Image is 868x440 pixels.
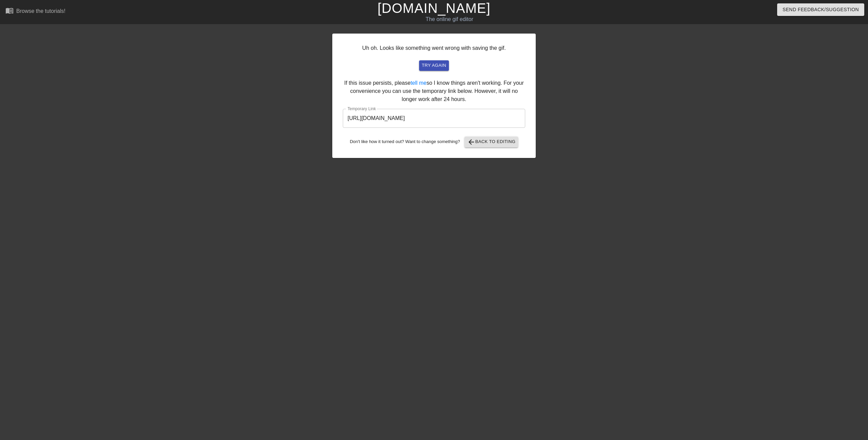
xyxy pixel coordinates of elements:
span: menu_book [5,6,14,15]
span: arrow_back [467,138,475,146]
div: Uh oh. Looks like something went wrong with saving the gif. If this issue persists, please so I k... [332,34,536,158]
button: Back to Editing [465,137,518,147]
a: tell me [411,80,427,86]
span: Send Feedback/Suggestion [783,5,859,14]
button: try again [419,60,449,71]
span: Back to Editing [467,138,516,146]
div: Browse the tutorials! [16,8,65,14]
button: Send Feedback/Suggestion [777,3,864,16]
span: try again [422,62,446,69]
div: Don't like how it turned out? Want to change something? [343,137,525,147]
a: Browse the tutorials! [5,6,65,17]
input: bare [343,109,525,128]
a: [DOMAIN_NAME] [377,1,490,16]
div: The online gif editor [293,15,606,23]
